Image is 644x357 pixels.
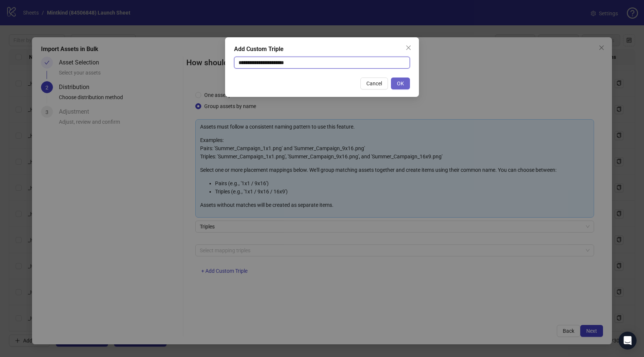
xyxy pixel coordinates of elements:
[391,78,410,89] button: OK
[234,45,410,54] div: Add Custom Triple
[366,80,382,86] span: Cancel
[619,332,637,350] div: Open Intercom Messenger
[360,78,388,89] button: Cancel
[402,42,414,54] button: Close
[397,80,404,86] span: OK
[405,45,411,51] span: close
